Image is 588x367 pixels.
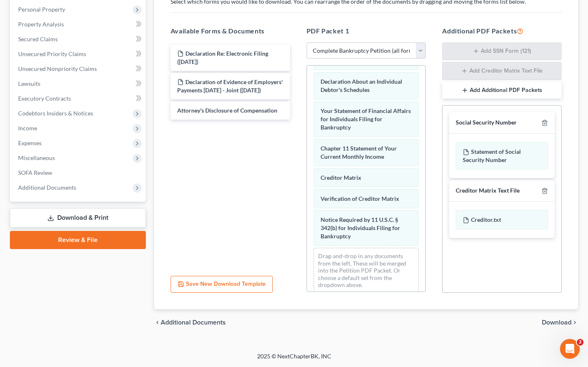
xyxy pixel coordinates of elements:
span: Declaration About an Individual Debtor's Schedules [321,78,402,93]
i: chevron_right [572,319,578,326]
span: Codebtors Insiders & Notices [18,110,93,117]
a: Unsecured Nonpriority Claims [12,61,146,76]
div: Creditor Matrix Text File [456,187,520,195]
h5: Additional PDF Packets [442,26,562,36]
button: Save New Download Template [171,276,273,293]
a: Property Analysis [12,17,146,32]
span: Download [542,319,572,326]
a: Review & File [10,231,146,249]
button: Add Creditor Matrix Text File [442,62,562,80]
button: Add SSN Form (121) [442,42,562,61]
span: Expenses [18,139,42,146]
div: Social Security Number [456,119,517,127]
span: Executory Contracts [18,95,71,102]
span: Lawsuits [18,80,40,87]
button: Download chevron_right [542,319,578,326]
i: chevron_left [154,319,161,326]
span: Unsecured Nonpriority Claims [18,65,97,72]
div: Statement of Social Security Number [456,142,548,169]
span: Verification of Creditor Matrix [321,195,399,202]
div: Creditor.txt [456,210,548,229]
a: Secured Claims [12,32,146,47]
span: Property Analysis [18,21,64,28]
span: Declaration of Evidence of Employers' Payments [DATE] - Joint ([DATE]) [177,78,283,94]
span: Unsecured Priority Claims [18,50,86,57]
span: Additional Documents [161,319,226,326]
span: Your Statement of Financial Affairs for Individuals Filing for Bankruptcy [321,107,411,131]
a: Download & Print [10,208,146,228]
span: Chapter 11 Statement of Your Current Monthly Income [321,145,397,160]
a: chevron_left Additional Documents [154,319,226,326]
a: Unsecured Priority Claims [12,47,146,61]
span: Attorney's Disclosure of Compensation [177,107,277,114]
a: Lawsuits [12,76,146,91]
span: Personal Property [18,6,65,13]
span: Creditor Matrix [321,174,361,181]
h5: PDF Packet 1 [307,26,426,36]
span: Declaration Re: Electronic Filing ([DATE]) [177,50,268,65]
span: Notice Required by 11 U.S.C. § 342(b) for Individuals Filing for Bankruptcy [321,216,400,240]
div: 2025 © NextChapterBK, INC [59,352,529,367]
span: 2 [577,339,583,346]
a: Executory Contracts [12,91,146,106]
iframe: Intercom live chat [560,339,580,359]
button: Add Additional PDF Packets [442,82,562,99]
span: Secured Claims [18,35,58,42]
div: Drag-and-drop in any documents from the left. These will be merged into the Petition PDF Packet. ... [314,248,419,293]
span: Additional Documents [18,184,76,191]
h5: Available Forms & Documents [171,26,290,36]
span: Miscellaneous [18,154,55,161]
span: Income [18,125,37,132]
span: SOFA Review [18,169,52,176]
a: SOFA Review [12,165,146,180]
